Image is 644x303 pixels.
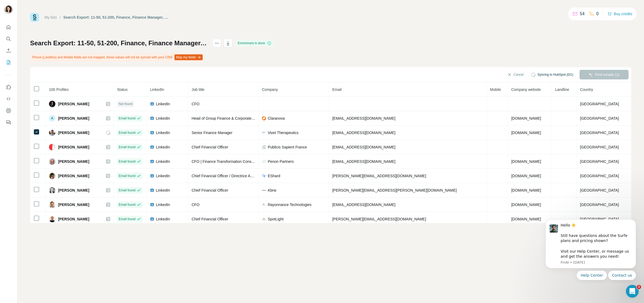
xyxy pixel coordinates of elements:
span: SpotLight [268,216,283,222]
span: Email found [119,145,135,150]
button: Dashboard [4,106,13,115]
span: [DOMAIN_NAME] [511,159,541,164]
span: LinkedIn [156,144,170,150]
span: Job title [191,87,204,92]
span: LinkedIn [156,130,170,135]
span: [PERSON_NAME] [58,116,89,121]
span: Chief Financial Officer [191,217,228,221]
span: [PERSON_NAME][EMAIL_ADDRESS][DOMAIN_NAME] [332,174,426,178]
button: Use Surfe API [4,94,13,104]
button: My lists [4,58,13,67]
span: Senior Finance Manager [191,131,232,135]
span: [EMAIL_ADDRESS][DOMAIN_NAME] [332,145,395,149]
span: [DOMAIN_NAME] [511,116,541,120]
button: actions [213,39,221,47]
div: Search Export: 11-50, 51-200, Finance, Finance Manager, DAF, CFO, Chief Financial Officer, Senior... [63,15,169,20]
span: [GEOGRAPHIC_DATA] [580,102,619,106]
button: Quick start [4,22,13,32]
img: company-logo [262,217,266,221]
img: Surfe Logo [30,13,39,22]
img: LinkedIn logo [150,116,154,120]
span: Chief Financial Officer / Directrice Adminstrative et Financière [191,174,293,178]
span: Not found [119,102,132,106]
iframe: Intercom live chat [626,285,639,298]
span: Email found [119,188,135,193]
span: [PERSON_NAME] [58,159,89,164]
button: Cancel [504,70,527,79]
span: Chief Financial Officer [191,145,228,149]
span: Rayonnance Technologies [268,202,311,207]
span: Publicis Sapient France [268,144,307,150]
span: [PERSON_NAME] [58,173,89,179]
img: company-logo [262,174,266,178]
img: Avatar [4,5,13,14]
span: [GEOGRAPHIC_DATA] [580,159,619,164]
span: [GEOGRAPHIC_DATA] [580,116,619,120]
button: Feedback [4,118,13,127]
span: [DOMAIN_NAME] [511,131,541,135]
span: Status [117,87,128,92]
div: Phone (Landline) and Mobile fields are not mapped, these values will not be synced with your CRM [30,53,204,62]
span: [DOMAIN_NAME] [511,188,541,192]
span: [EMAIL_ADDRESS][DOMAIN_NAME] [332,131,395,135]
span: EShard [268,173,280,179]
span: [GEOGRAPHIC_DATA] [580,131,619,135]
img: LinkedIn logo [150,102,154,106]
img: LinkedIn logo [150,203,154,207]
span: LinkedIn [156,173,170,179]
p: 54 [580,11,585,17]
p: 0 [596,11,599,17]
span: 2 [637,285,641,289]
img: company-logo [262,131,266,135]
span: LinkedIn [156,202,170,207]
span: LinkedIn [156,188,170,193]
span: [PERSON_NAME] [58,202,89,207]
span: Syncing to HubSpot (0/1) [537,72,573,77]
span: [EMAIL_ADDRESS][DOMAIN_NAME] [332,116,395,120]
img: LinkedIn logo [150,159,154,164]
span: [GEOGRAPHIC_DATA] [580,203,619,207]
span: Email found [119,130,135,135]
img: Avatar [49,216,55,222]
span: CFO | Finance Transformation Consultant and Practice Lead [191,159,292,164]
span: Email found [119,159,135,164]
a: My lists [44,15,57,19]
span: [GEOGRAPHIC_DATA] [580,174,619,178]
button: Buy credits [608,10,632,18]
img: Avatar [49,201,55,208]
img: LinkedIn logo [150,145,154,149]
span: Email found [119,202,135,207]
img: LinkedIn logo [150,131,154,135]
img: LinkedIn logo [150,188,154,192]
span: [PERSON_NAME] [58,216,89,222]
span: [DOMAIN_NAME] [511,217,541,221]
span: Chief Financial Officer [191,188,228,192]
span: LinkedIn [156,216,170,222]
span: 100 Profiles [49,87,69,92]
span: Mobile [490,87,501,92]
button: Search [4,34,13,44]
button: Enrich CSV [4,46,13,55]
iframe: Intercom notifications message [537,215,644,283]
span: LinkedIn [156,101,170,107]
span: Email found [119,116,135,121]
span: [EMAIL_ADDRESS][DOMAIN_NAME] [332,159,395,164]
span: [GEOGRAPHIC_DATA] [580,145,619,149]
span: LinkedIn [156,116,170,121]
img: LinkedIn logo [150,217,154,221]
li: / [60,15,61,20]
button: Map my fields [174,54,203,60]
img: Avatar [49,158,55,165]
img: LinkedIn logo [150,174,154,178]
span: [PERSON_NAME][EMAIL_ADDRESS][PERSON_NAME][DOMAIN_NAME] [332,188,457,192]
img: company-logo [262,203,266,207]
span: [PERSON_NAME] [58,101,89,107]
img: Avatar [49,144,55,150]
img: Avatar [49,130,55,136]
